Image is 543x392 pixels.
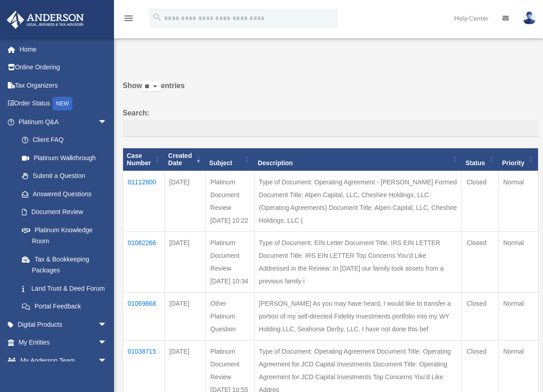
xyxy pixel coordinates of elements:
label: Search: [123,107,538,137]
th: Created Date: activate to sort column ascending [165,148,206,171]
a: Tax & Bookkeeping Packages [13,250,116,279]
a: Tax Organizers [6,76,121,94]
th: Subject: activate to sort column ascending [206,148,254,171]
td: 01069868 [123,293,165,340]
td: Type of Document: Operating Agreement - [PERSON_NAME] Formed Document Title: Alpen Capital, LLC, ... [254,171,462,232]
a: Online Ordering [6,58,121,77]
a: Document Review [13,203,116,221]
td: Closed [462,293,498,340]
td: 01082266 [123,232,165,293]
i: menu [123,13,134,24]
a: Home [6,40,121,58]
select: Showentries [142,82,161,92]
td: [DATE] [165,171,206,232]
a: My Anderson Teamarrow_drop_down [6,351,121,370]
a: menu [123,16,134,24]
a: Portal Feedback [13,298,116,316]
span: arrow_drop_down [98,113,116,131]
a: Platinum Q&Aarrow_drop_down [6,113,116,131]
td: Closed [462,171,498,232]
td: Normal [498,232,538,293]
td: Closed [462,232,498,293]
a: Platinum Knowledge Room [13,221,116,250]
td: Normal [498,171,538,232]
td: Platinum Document Review [DATE] 10:34 [206,232,254,293]
div: NEW [52,97,72,110]
td: [PERSON_NAME] As you may have heard, I would like to transfer a portion of my self-directed Fidel... [254,293,462,340]
td: 01112800 [123,171,165,232]
td: Platinum Document Review [DATE] 10:22 [206,171,254,232]
a: Order StatusNEW [6,94,121,113]
td: Other Platinum Question [206,293,254,340]
td: Normal [498,293,538,340]
label: Show entries [123,79,538,101]
th: Priority: activate to sort column ascending [498,148,538,171]
td: [DATE] [165,293,206,340]
a: Client FAQ [13,131,116,149]
a: My Entitiesarrow_drop_down [6,334,121,352]
input: Search: [123,120,538,137]
th: Description: activate to sort column ascending [254,148,462,171]
i: search [152,12,162,22]
span: arrow_drop_down [98,334,116,352]
a: Digital Productsarrow_drop_down [6,315,121,334]
th: Case Number: activate to sort column ascending [123,148,165,171]
span: arrow_drop_down [98,351,116,370]
td: [DATE] [165,232,206,293]
th: Status: activate to sort column ascending [462,148,498,171]
span: arrow_drop_down [98,315,116,334]
a: Platinum Walkthrough [13,149,116,167]
img: Anderson Advisors Platinum Portal [4,11,87,29]
td: Type of Document: EIN Letter Document Title: IRS EIN LETTER Document Title: IRS EIN LETTER Top Co... [254,232,462,293]
a: Answered Questions [13,185,112,203]
a: Land Trust & Deed Forum [13,279,116,298]
img: User Pic [522,11,536,25]
a: Submit a Question [13,167,116,185]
